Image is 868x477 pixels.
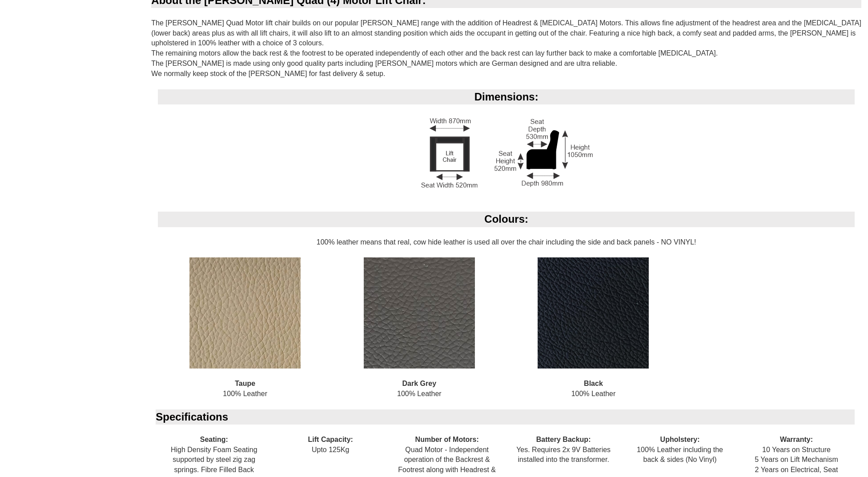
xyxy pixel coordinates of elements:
div: 100% Leather [332,257,506,409]
div: Colours: [158,212,855,227]
img: Lift Chair [418,115,595,192]
b: Dark Grey [402,380,437,387]
div: Upto 125Kg [272,425,389,465]
img: Taupe [189,257,301,369]
b: Upholstery: [660,436,700,443]
img: Black [538,257,649,369]
div: Yes. Requires 2x 9V Batteries installed into the transformer. [505,425,622,475]
b: Taupe [235,380,255,387]
div: 100% Leather including the back & sides (No Vinyl) [622,425,738,475]
div: 100% Leather [506,257,681,409]
b: Warranty: [780,436,813,443]
img: Dark Grey [364,257,475,369]
div: Specifications [156,409,855,425]
b: Number of Motors: [415,436,479,443]
b: Seating: [200,436,228,443]
b: Black [584,380,603,387]
b: Lift Capacity: [308,436,353,443]
div: Dimensions: [158,89,855,104]
b: Battery Backup: [536,436,591,443]
div: 100% Leather [158,257,332,409]
div: 100% leather means that real, cow hide leather is used all over the chair including the side and ... [151,212,861,409]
